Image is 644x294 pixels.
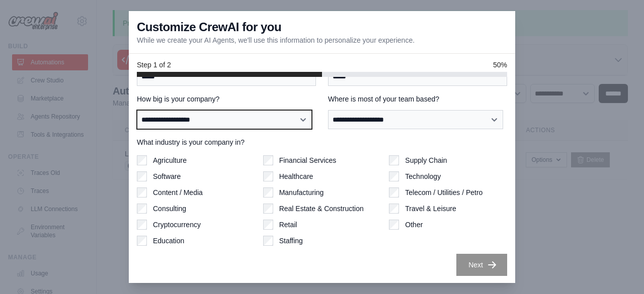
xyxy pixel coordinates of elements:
button: Next [456,254,507,276]
label: What industry is your company in? [137,137,507,147]
label: Healthcare [279,171,313,181]
label: Consulting [153,204,186,214]
label: Cryptocurrency [153,220,201,230]
label: Telecom / Utilities / Petro [405,187,482,198]
span: 50% [493,60,507,70]
label: Software [153,171,181,181]
label: Content / Media [153,187,203,198]
span: Step 1 of 2 [137,60,171,70]
label: Financial Services [279,155,337,165]
label: How big is your company? [137,94,316,104]
label: Travel & Leisure [405,204,456,214]
label: Agriculture [153,155,187,165]
label: Staffing [279,236,303,246]
p: While we create your AI Agents, we'll use this information to personalize your experience. [137,35,415,45]
label: Manufacturing [279,187,324,198]
label: Retail [279,220,297,230]
h3: Customize CrewAI for you [137,19,281,35]
label: Where is most of your team based? [328,94,507,104]
label: Supply Chain [405,155,447,165]
label: Real Estate & Construction [279,204,364,214]
label: Other [405,220,423,230]
label: Education [153,236,184,246]
label: Technology [405,171,441,181]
